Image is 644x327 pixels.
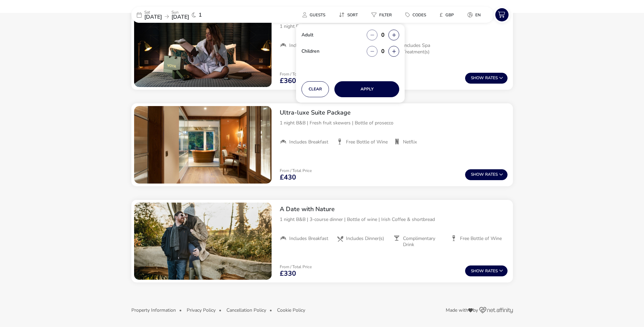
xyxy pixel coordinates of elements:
swiper-slide: 1 / 1 [134,10,272,87]
span: Filter [379,12,392,18]
div: A Date with Nature1 night B&B | 3-course dinner | Bottle of wine | Irish Coffee & shortbreadInclu... [274,200,513,254]
naf-pibe-menu-bar-item: Filter [366,10,400,20]
swiper-slide: 1 / 1 [134,203,272,280]
button: ShowRates [465,169,508,180]
p: From / Total Price [280,265,312,269]
span: Show [471,172,485,177]
button: Sort [333,10,363,20]
p: Sat [144,10,162,14]
span: en [475,12,481,18]
h2: Ultra-luxe Suite Package [280,109,508,117]
h2: A Date with Nature [280,205,508,213]
span: £360 [280,78,296,84]
button: Clear [301,81,329,97]
span: Complimentary Drink [403,236,445,248]
label: Children [301,49,325,54]
button: £GBP [434,10,459,20]
naf-pibe-menu-bar-item: en [462,10,489,20]
button: Privacy Policy [187,308,216,313]
naf-pibe-menu-bar-item: Guests [297,10,333,20]
span: Show [471,269,485,273]
naf-pibe-menu-bar-item: Codes [400,10,434,20]
span: Show [471,76,485,80]
button: ShowRates [465,265,508,276]
span: GBP [445,12,454,18]
span: Includes Breakfast [289,139,328,145]
button: Property Information [131,308,176,313]
button: Codes [400,10,431,20]
span: £430 [280,174,296,181]
p: From / Total Price [280,169,312,173]
span: Includes Breakfast [289,236,328,242]
p: From / Total Price [280,72,312,76]
p: 1 night B&B | Fresh fruit skewers | Bottle of prosecco [280,119,508,126]
i: £ [440,12,443,18]
span: 1 [199,12,202,18]
span: Free Bottle of Wine [346,139,388,145]
span: Sort [347,12,358,18]
button: Cancellation Policy [226,308,266,313]
span: [DATE] [144,13,162,21]
span: Codes [412,12,426,18]
span: Free Bottle of Wine [460,236,502,242]
div: Tranquil Indulgence1 night B&B | 3-course dinner | VOYA in-room spa packIncludes BreakfastInclude... [274,7,513,61]
naf-pibe-menu-bar-item: £GBP [434,10,462,20]
span: Includes Breakfast [289,42,328,49]
span: Includes Spa Treatment(s) [403,42,445,55]
swiper-slide: 1 / 1 [134,106,272,184]
div: Ultra-luxe Suite Package 1 night B&B | Fresh fruit skewers | Bottle of prosecco Includes Breakfas... [274,103,513,151]
button: Filter [366,10,397,20]
span: [DATE] [171,13,189,21]
span: Netflix [403,139,417,145]
span: Guests [310,12,325,18]
p: Sun [171,10,189,14]
naf-pibe-menu-bar-item: Sort [333,10,366,20]
p: 1 night B&B | 3-course dinner | VOYA in-room spa pack [280,23,508,30]
button: Apply [334,81,399,97]
button: ShowRates [465,73,508,84]
label: Adult [301,33,319,37]
p: 1 night B&B | 3-course dinner | Bottle of wine | Irish Coffee & shortbread [280,216,508,223]
div: Sat[DATE]Sun[DATE]1 [131,7,233,23]
button: Cookie Policy [277,308,305,313]
span: Made with by [446,308,478,313]
span: Includes Dinner(s) [346,236,384,242]
span: £330 [280,270,296,277]
button: en [462,10,486,20]
button: Guests [297,10,331,20]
